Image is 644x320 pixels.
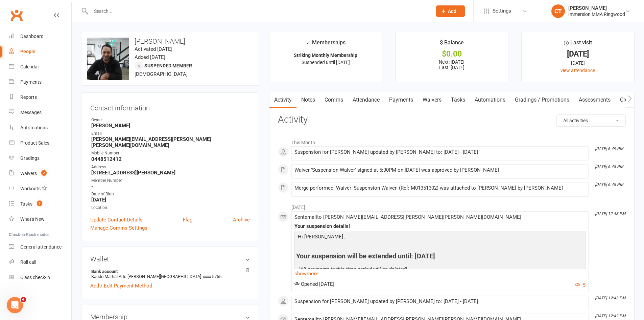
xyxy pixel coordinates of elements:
a: Gradings / Promotions [510,92,574,108]
strong: [STREET_ADDRESS][PERSON_NAME] [91,170,250,176]
a: Tasks 3 [9,196,71,212]
div: Address [91,164,250,170]
div: Mobile Number [91,150,250,156]
div: Dashboard [20,34,44,39]
a: What's New [9,212,71,227]
a: Archive [233,216,250,224]
li: [DATE] [278,200,626,211]
strong: 0448512412 [91,156,250,162]
strong: Bank account [91,269,246,274]
div: Member Number [91,177,250,184]
a: Manage Comms Settings [90,224,147,232]
div: Suspension for [PERSON_NAME] updated by [PERSON_NAME] to: [DATE] - [DATE] [294,299,586,304]
div: Payments [20,79,42,85]
div: Tasks [20,201,32,207]
a: Clubworx [8,7,25,24]
button: 5 [575,281,586,289]
div: What's New [20,216,45,222]
span: Add [448,8,456,14]
li: This Month [278,135,626,146]
a: Notes [296,92,320,108]
div: Email [91,130,250,137]
a: Automations [9,120,71,135]
a: Assessments [574,92,615,108]
div: Memberships [306,38,345,51]
a: Reports [9,90,71,105]
strong: - [91,183,250,189]
div: People [20,49,35,54]
div: Merge performed: Waiver 'Suspension Waiver' (Ref: M01351302) was attached to [PERSON_NAME] by [PE... [294,185,586,191]
span: xxxx 5755 [203,274,221,279]
div: Owner [91,117,250,123]
div: [DATE] [528,59,628,67]
h3: Wallet [90,255,250,263]
div: Location [91,205,250,211]
div: Last visit [564,38,592,50]
p: Hi [PERSON_NAME] , [296,233,584,242]
div: Waiver 'Suspension Waiver' signed at 5:30PM on [DATE] was approved by [PERSON_NAME] [294,167,586,173]
span: Suspended until [DATE] [302,60,350,65]
span: 3 [37,200,42,206]
a: Workouts [9,181,71,196]
i: [DATE] 6:49 PM [595,146,623,151]
a: General attendance kiosk mode [9,239,71,255]
h3: Contact information [90,102,250,112]
div: Class check-in [20,275,50,280]
a: Class kiosk mode [9,270,71,285]
a: Calendar [9,59,71,74]
button: Add [436,5,465,17]
p: Next: [DATE] Last: [DATE] [402,59,502,70]
a: Comms [320,92,348,108]
strong: [PERSON_NAME] [91,123,250,129]
a: Waivers 2 [9,166,71,181]
h3: [PERSON_NAME] [87,38,253,45]
strong: Striking Monthly Membership [294,52,357,58]
a: Waivers [418,92,446,108]
iframe: Intercom live chat [7,297,23,313]
a: Flag [183,216,192,224]
li: Kando Martial Arts [PERSON_NAME][GEOGRAPHIC_DATA] [90,268,250,280]
div: Reports [20,94,37,100]
i: [DATE] 6:48 PM [595,164,623,169]
i: [DATE] 12:42 PM [595,314,625,318]
a: Update Contact Details [90,216,143,224]
div: CT [551,4,565,18]
div: Roll call [20,259,36,265]
div: Product Sales [20,140,49,146]
div: Automations [20,125,48,130]
span: 2 [41,170,47,176]
span: (All payments in this time period will be deleted) [298,266,407,272]
i: ✓ [306,40,310,46]
a: Attendance [348,92,384,108]
div: Calendar [20,64,39,69]
span: Suspended member [144,63,192,68]
div: Messages [20,110,42,115]
div: $ Balance [440,38,464,50]
a: Messages [9,105,71,120]
div: Workouts [20,186,41,191]
a: Add / Edit Payment Method [90,282,152,290]
a: Gradings [9,151,71,166]
a: Payments [384,92,418,108]
img: image1672799272.png [87,38,129,80]
div: [DATE] [528,50,628,58]
a: Payments [9,74,71,90]
strong: [PERSON_NAME][EMAIL_ADDRESS][PERSON_NAME][PERSON_NAME][DOMAIN_NAME] [91,136,250,148]
div: $0.00 [402,50,502,58]
i: [DATE] 12:43 PM [595,211,625,216]
span: Opened [DATE] [294,281,334,287]
span: 4 [21,297,26,302]
time: Added [DATE] [135,54,165,60]
span: Sent email to [PERSON_NAME][EMAIL_ADDRESS][PERSON_NAME][PERSON_NAME][DOMAIN_NAME] [294,214,521,220]
h4: Your suspension will be extended until: [DATE] [296,252,584,260]
a: Dashboard [9,29,71,44]
div: Waivers [20,171,37,176]
a: view attendance [560,68,595,73]
time: Activated [DATE] [135,46,172,52]
a: Roll call [9,255,71,270]
a: Automations [470,92,510,108]
strong: [DATE] [91,197,250,203]
div: Gradings [20,155,40,161]
i: [DATE] 12:43 PM [595,296,625,300]
span: Settings [493,3,511,19]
